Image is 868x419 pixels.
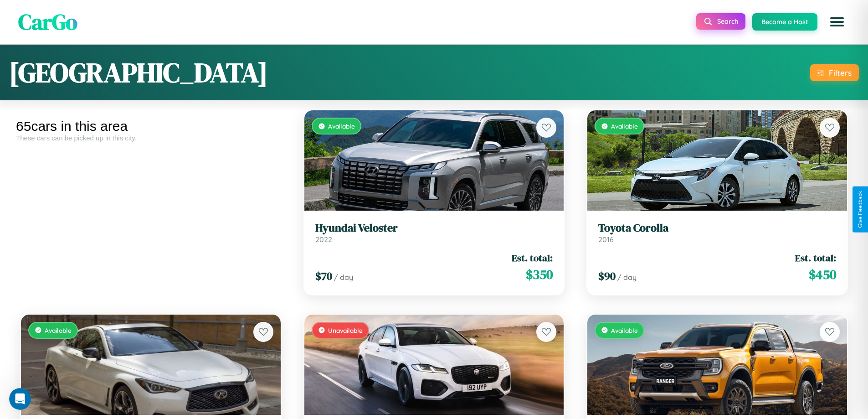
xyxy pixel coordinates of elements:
a: Toyota Corolla2016 [598,222,836,244]
div: Filters [829,68,852,78]
div: These cars can be picked up in this city. [16,134,286,142]
button: Become a Host [752,13,817,31]
span: Search [717,17,738,26]
a: Hyundai Veloster2022 [315,222,553,244]
span: Available [611,122,638,130]
span: / day [334,273,353,282]
span: CarGo [18,7,77,37]
span: Est. total: [512,251,553,264]
button: Open menu [824,9,850,35]
span: Available [45,326,72,334]
h3: Toyota Corolla [598,222,836,235]
span: Available [611,326,638,334]
iframe: Intercom live chat [9,388,31,410]
span: 2016 [598,235,614,244]
span: $ 350 [526,265,553,284]
span: $ 70 [315,269,332,284]
span: Available [328,122,355,130]
span: $ 90 [598,269,616,284]
div: Give Feedback [857,191,863,228]
div: 65 cars in this area [16,119,286,134]
span: Unavailable [328,326,363,334]
span: / day [617,273,637,282]
span: $ 450 [809,265,836,284]
button: Filters [810,64,859,81]
span: 2022 [315,235,332,244]
h1: [GEOGRAPHIC_DATA] [9,54,268,91]
button: Search [696,13,745,30]
h3: Hyundai Veloster [315,222,553,235]
span: Est. total: [795,251,836,264]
